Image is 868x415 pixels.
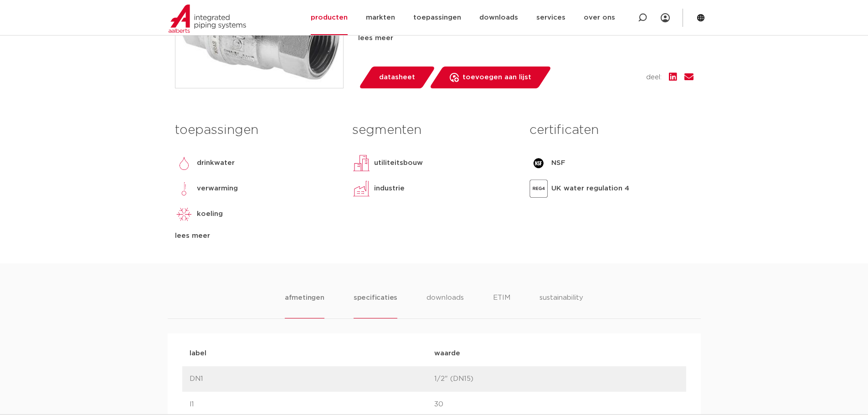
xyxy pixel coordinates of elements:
h3: segmenten [352,121,516,139]
p: NSF [551,158,565,169]
p: verwarming [197,183,238,194]
p: 30 [434,399,679,410]
p: DN1 [190,374,434,384]
p: koeling [197,209,223,220]
div: lees meer [358,33,693,44]
img: koeling [175,205,193,223]
li: ETIM [493,292,510,318]
a: datasheet [358,67,436,88]
li: afmetingen [285,292,324,318]
span: toevoegen aan lijst [462,70,531,85]
li: sustainability [539,292,583,318]
p: 1/2" (DN15) [434,374,679,384]
li: specificaties [354,292,397,318]
p: waarde [434,348,679,359]
img: verwarming [175,179,193,198]
p: label [190,348,434,359]
div: lees meer [175,231,339,241]
p: utiliteitsbouw [374,158,423,169]
img: UK water regulation 4 [529,179,548,198]
img: utiliteitsbouw [352,154,370,172]
img: drinkwater [175,154,193,172]
p: l1 [190,399,434,410]
img: industrie [352,179,370,198]
img: NSF [529,154,548,172]
span: deel: [646,72,662,83]
li: downloads [426,292,464,318]
span: datasheet [379,70,415,85]
p: UK water regulation 4 [551,183,629,194]
p: industrie [374,183,405,194]
h3: toepassingen [175,121,339,139]
p: drinkwater [197,158,235,169]
h3: certificaten [529,121,693,139]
